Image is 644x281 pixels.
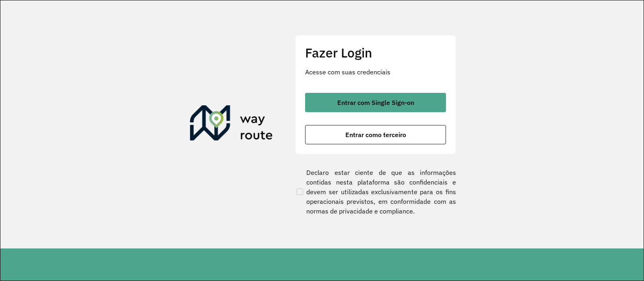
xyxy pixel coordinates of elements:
[305,67,446,77] p: Acesse com suas credenciais
[305,45,446,60] h2: Fazer Login
[295,168,456,216] label: Declaro estar ciente de que as informações contidas nesta plataforma são confidenciais e devem se...
[190,105,273,144] img: Roteirizador AmbevTech
[305,93,446,112] button: button
[337,99,414,106] span: Entrar com Single Sign-on
[305,125,446,144] button: button
[345,131,406,138] span: Entrar como terceiro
